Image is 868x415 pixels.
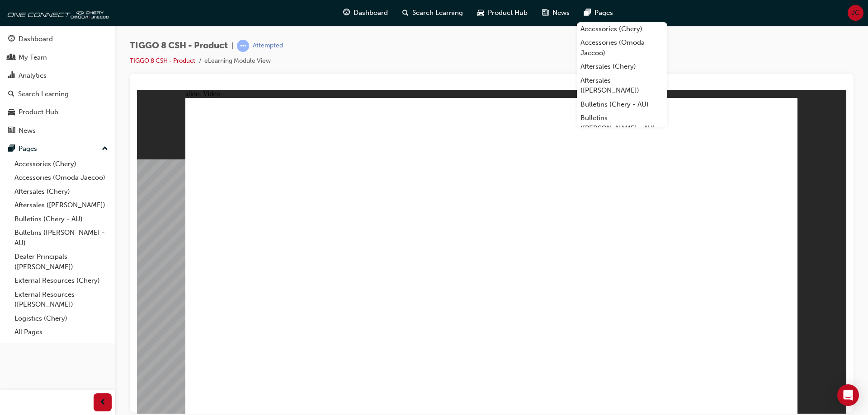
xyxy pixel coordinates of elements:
[130,41,228,51] span: TIGGO 8 CSH - Product
[402,7,409,19] span: search-icon
[11,325,112,339] a: All Pages
[488,8,528,18] span: Product Hub
[18,89,69,99] div: Search Learning
[4,29,112,140] button: DashboardMy TeamAnalyticsSearch LearningProduct HubNews
[11,250,112,274] a: Dealer Principals ([PERSON_NAME])
[577,74,667,98] a: Aftersales ([PERSON_NAME])
[19,126,36,136] div: News
[577,60,667,74] a: Aftersales (Chery)
[552,8,570,18] span: News
[4,31,112,47] a: Dashboard
[4,140,112,157] button: Pages
[130,57,195,65] a: TIGGO 8 CSH - Product
[577,111,667,135] a: Bulletins ([PERSON_NAME] - AU)
[8,72,15,80] span: chart-icon
[477,7,484,19] span: car-icon
[470,4,535,22] a: car-iconProduct Hub
[577,22,667,36] a: Accessories (Chery)
[11,171,112,185] a: Accessories (Omoda Jaecoo)
[11,288,112,312] a: External Resources ([PERSON_NAME])
[535,4,577,22] a: news-iconNews
[412,8,463,18] span: Search Learning
[19,52,47,63] div: My Team
[102,143,108,155] span: up-icon
[253,42,283,50] div: Attempted
[11,226,112,250] a: Bulletins ([PERSON_NAME] - AU)
[4,49,112,66] a: My Team
[4,86,112,103] a: Search Learning
[11,312,112,326] a: Logistics (Chery)
[99,397,106,408] span: prev-icon
[19,144,37,154] div: Pages
[11,274,112,288] a: External Resources (Chery)
[336,4,395,22] a: guage-iconDashboard
[837,384,859,406] div: Open Intercom Messenger
[11,185,112,199] a: Aftersales (Chery)
[8,108,15,117] span: car-icon
[577,4,620,22] a: pages-iconPages
[584,7,591,19] span: pages-icon
[851,8,860,18] span: JC
[577,98,667,112] a: Bulletins (Chery - AU)
[11,157,112,171] a: Accessories (Chery)
[11,198,112,212] a: Aftersales ([PERSON_NAME])
[594,8,613,18] span: Pages
[8,90,14,98] span: search-icon
[237,40,249,52] span: learningRecordVerb_ATTEMPT-icon
[577,36,667,60] a: Accessories (Omoda Jaecoo)
[5,4,108,22] img: oneconnect
[11,212,112,226] a: Bulletins (Chery - AU)
[354,8,388,18] span: Dashboard
[231,41,233,51] span: |
[343,7,350,19] span: guage-icon
[8,145,15,153] span: pages-icon
[4,104,112,121] a: Product Hub
[542,7,549,19] span: news-icon
[19,70,47,81] div: Analytics
[19,107,58,117] div: Product Hub
[395,4,470,22] a: search-iconSearch Learning
[8,35,15,43] span: guage-icon
[4,67,112,84] a: Analytics
[19,34,53,44] div: Dashboard
[204,56,271,66] li: eLearning Module View
[8,127,15,135] span: news-icon
[8,54,15,62] span: people-icon
[4,122,112,139] a: News
[848,5,863,21] button: JC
